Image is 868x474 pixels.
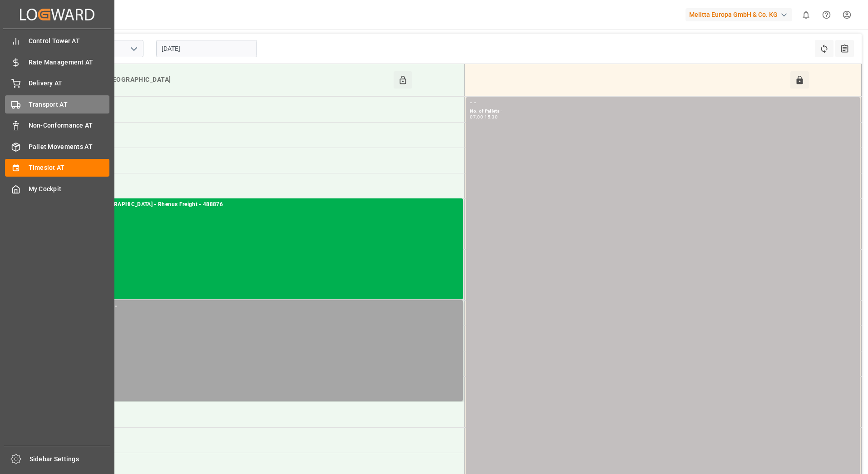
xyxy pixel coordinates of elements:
[73,209,459,217] div: No. of Pallets - 46
[5,138,109,155] a: Pallet Movements AT
[29,163,110,173] span: Timeslot AT
[73,302,459,311] div: Other - Others - -
[483,115,484,119] div: -
[5,180,109,197] a: My Cockpit
[470,99,856,108] div: - -
[5,32,109,50] a: Control Tower AT
[686,6,796,23] button: Melitta Europa GmbH & Co. KG
[5,53,109,71] a: Rate Management AT
[5,159,109,177] a: Timeslot AT
[470,108,856,115] div: No. of Pallets -
[75,71,394,89] div: Inbound [GEOGRAPHIC_DATA]
[5,74,109,92] a: Delivery AT
[73,311,459,319] div: No. of Pallets -
[29,100,110,109] span: Transport AT
[796,5,816,25] button: show 0 new notifications
[30,454,111,464] span: Sidebar Settings
[29,184,110,194] span: My Cockpit
[29,58,110,67] span: Rate Management AT
[29,121,110,130] span: Non-Conformance AT
[484,115,498,119] div: 15:30
[29,142,110,152] span: Pallet Movements AT
[156,40,257,57] input: DD-MM-YYYY
[29,79,110,88] span: Delivery AT
[29,36,110,46] span: Control Tower AT
[816,5,837,25] button: Help Center
[5,117,109,134] a: Non-Conformance AT
[73,200,459,209] div: Cofresco [GEOGRAPHIC_DATA] - Rhenus Freight - 488876
[127,42,140,56] button: open menu
[470,115,483,119] div: 07:00
[686,8,792,21] div: Melitta Europa GmbH & Co. KG
[5,95,109,113] a: Transport AT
